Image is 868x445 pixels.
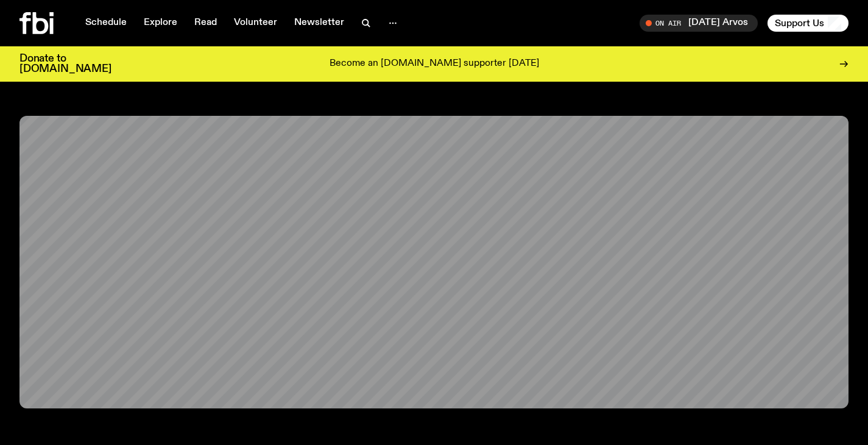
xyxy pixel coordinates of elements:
[287,15,351,32] a: Newsletter
[136,15,185,32] a: Explore
[640,15,758,32] button: On Air[DATE] Arvos
[78,15,134,32] a: Schedule
[187,15,224,32] a: Read
[19,54,111,74] h3: Donate to [DOMAIN_NAME]
[767,15,849,32] button: Support Us
[330,59,539,69] p: Become an [DOMAIN_NAME] supporter [DATE]
[775,18,824,29] span: Support Us
[227,15,284,32] a: Volunteer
